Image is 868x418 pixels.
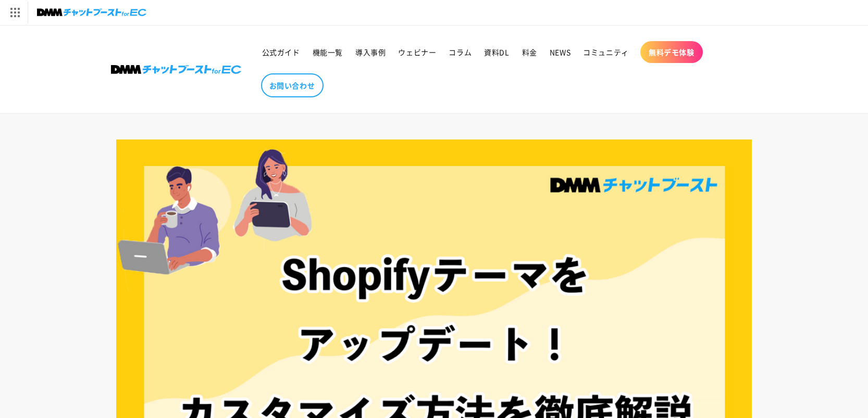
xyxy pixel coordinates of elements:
[261,73,324,97] a: お問い合わせ
[449,47,472,57] span: コラム
[484,47,509,57] span: 資料DL
[392,41,442,63] a: ウェビナー
[37,5,146,20] img: チャットブーストforEC
[355,47,386,57] span: 導入事例
[543,41,577,63] a: NEWS
[583,47,629,57] span: コミュニティ
[478,41,515,63] a: 資料DL
[2,2,28,23] img: サービス
[269,81,315,90] span: お問い合わせ
[313,47,343,57] span: 機能一覧
[306,41,349,63] a: 機能一覧
[550,47,571,57] span: NEWS
[649,47,695,57] span: 無料デモ体験
[577,41,635,63] a: コミュニティ
[262,47,300,57] span: 公式ガイド
[640,41,703,63] a: 無料デモ体験
[256,41,306,63] a: 公式ガイド
[398,47,436,57] span: ウェビナー
[111,65,241,74] img: 株式会社DMM Boost
[516,41,543,63] a: 料金
[349,41,392,63] a: 導入事例
[522,47,537,57] span: 料金
[442,41,478,63] a: コラム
